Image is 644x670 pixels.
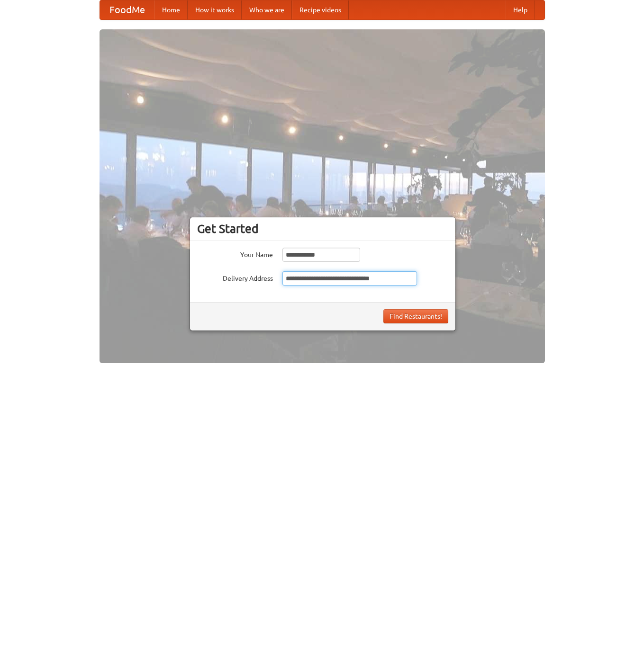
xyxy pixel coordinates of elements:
a: FoodMe [100,0,154,19]
a: Who we are [242,0,292,19]
a: How it works [188,0,242,19]
a: Home [154,0,188,19]
label: Delivery Address [197,271,273,283]
a: Recipe videos [292,0,349,19]
a: Help [506,0,535,19]
button: Find Restaurants! [383,309,448,323]
h3: Get Started [197,222,448,236]
label: Your Name [197,248,273,259]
